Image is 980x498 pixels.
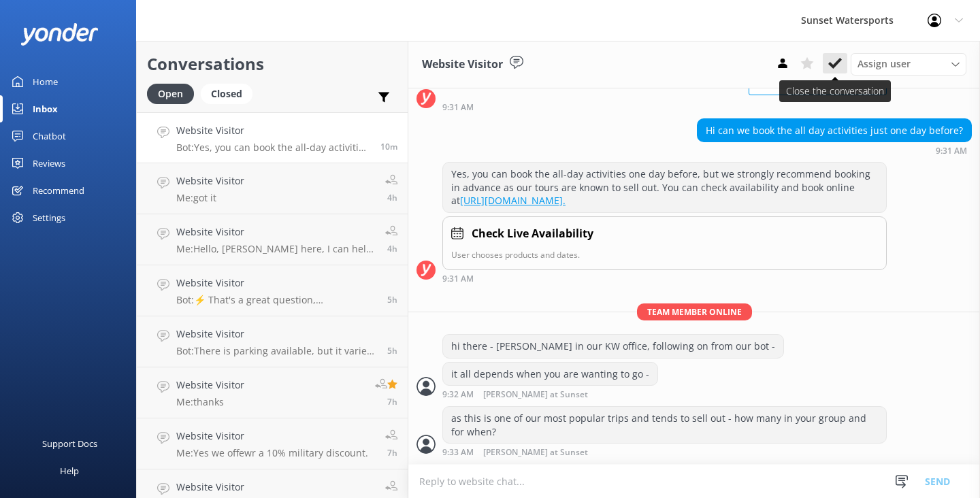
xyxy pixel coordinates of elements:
p: User chooses products and dates. [451,248,878,261]
div: Aug 26 2025 09:33pm (UTC -05:00) America/Cancun [442,447,887,457]
a: Website VisitorBot:⚡ That's a great question, unfortunately I do not know the answer. I'm going t... [137,265,408,316]
span: [PERSON_NAME] at Sunset [483,448,588,457]
p: Bot: Yes, you can book the all-day activities one day before, but we strongly recommend booking i... [176,142,370,154]
p: Me: Hello, [PERSON_NAME] here, I can help you with your question. Are you looking to do a private... [176,243,375,255]
p: Me: thanks [176,396,244,408]
h4: Website Visitor [176,173,244,188]
span: Team member online [637,303,752,320]
p: Me: Yes we offewr a 10% military discount. [176,447,368,459]
div: Inbox [33,95,58,122]
span: Aug 26 2025 02:23pm (UTC -05:00) America/Cancun [387,396,397,408]
div: Yes, you can book the all-day activities one day before, but we strongly recommend booking in adv... [443,163,886,212]
span: Aug 26 2025 04:19pm (UTC -05:00) America/Cancun [387,294,397,305]
h4: Website Visitor [176,378,244,393]
strong: 9:31 AM [442,103,474,112]
a: Website VisitorMe:thanks7h [137,367,408,418]
div: Aug 26 2025 09:31pm (UTC -05:00) America/Cancun [442,102,887,112]
p: Bot: ⚡ That's a great question, unfortunately I do not know the answer. I'm going to reach out to... [176,294,377,306]
span: Assign user [857,56,911,71]
h4: Website Visitor [176,480,244,495]
h4: Website Visitor [176,276,377,290]
strong: 9:31 AM [442,275,474,283]
h3: Website Visitor [422,56,503,73]
a: Open [147,86,201,101]
div: Home [33,68,58,95]
div: Hi can we book the all day activities just one day before? [698,119,971,142]
a: Website VisitorBot:There is parking available, but it varies by location. For tours departing fro... [137,316,408,367]
div: hi there - [PERSON_NAME] in our KW office, following on from our bot - [443,335,783,358]
div: it all depends when you are wanting to go - [443,363,657,386]
span: Aug 26 2025 05:09pm (UTC -05:00) America/Cancun [387,243,397,254]
p: Me: got it [176,192,244,204]
a: Website VisitorMe:Yes we offewr a 10% military discount.7h [137,418,408,469]
p: Bot: There is parking available, but it varies by location. For tours departing from [STREET_ADDR... [176,345,377,357]
span: Aug 26 2025 04:19pm (UTC -05:00) America/Cancun [387,345,397,356]
div: Aug 26 2025 09:31pm (UTC -05:00) America/Cancun [697,146,972,155]
div: Help [60,457,79,484]
h4: Website Visitor [176,123,370,138]
h2: Conversations [147,51,397,77]
span: Aug 26 2025 02:23pm (UTC -05:00) America/Cancun [387,447,397,459]
div: Recommend [33,177,84,204]
strong: 9:33 AM [442,448,474,457]
div: Closed [201,84,252,104]
div: Chatbot [33,122,66,150]
a: Website VisitorMe:got it4h [137,163,408,214]
span: [PERSON_NAME] at Sunset [483,391,588,399]
div: Support Docs [42,430,97,457]
a: [URL][DOMAIN_NAME]. [460,194,566,207]
div: Assign User [851,53,966,75]
div: Aug 26 2025 09:31pm (UTC -05:00) America/Cancun [442,273,887,283]
div: Open [147,84,194,104]
h4: Website Visitor [176,225,375,239]
img: yonder-white-logo.png [20,23,99,46]
a: Closed [201,86,259,101]
strong: 9:32 AM [442,391,474,399]
strong: 9:31 AM [936,147,967,155]
h4: Check Live Availability [472,225,593,243]
div: Settings [33,204,65,231]
a: Website VisitorMe:Hello, [PERSON_NAME] here, I can help you with your question. Are you looking t... [137,214,408,265]
div: as this is one of our most popular trips and tends to sell out - how many in your group and for w... [443,407,886,443]
a: Website VisitorBot:Yes, you can book the all-day activities one day before, but we strongly recom... [137,112,408,163]
div: Reviews [33,150,65,177]
div: Aug 26 2025 09:32pm (UTC -05:00) America/Cancun [442,389,658,399]
h4: Website Visitor [176,327,377,342]
span: Aug 26 2025 05:19pm (UTC -05:00) America/Cancun [387,192,397,203]
h4: Website Visitor [176,429,368,444]
span: Aug 26 2025 09:31pm (UTC -05:00) America/Cancun [380,141,397,152]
